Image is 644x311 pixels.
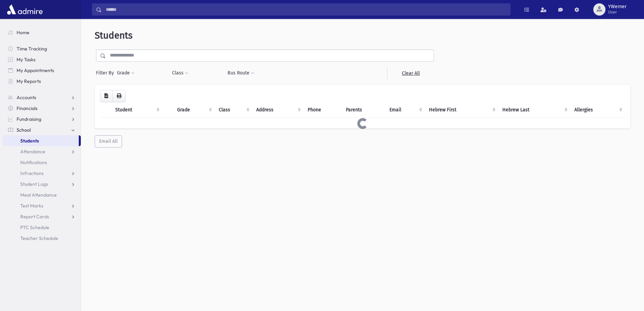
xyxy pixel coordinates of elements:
button: Email All [95,135,122,148]
span: PTC Schedule [20,224,49,230]
a: My Reports [3,76,81,87]
th: Grade [173,102,214,118]
span: Filter By [96,69,117,76]
th: Hebrew Last [498,102,571,118]
a: Infractions [3,168,81,179]
th: Address [252,102,304,118]
a: PTC Schedule [3,222,81,233]
th: Hebrew First [425,102,498,118]
span: My Appointments [17,67,54,73]
a: Test Marks [3,200,81,211]
th: Student [111,102,162,118]
a: Student Logs [3,179,81,190]
span: Fundraising [17,116,41,122]
a: Report Cards [3,211,81,222]
span: Test Marks [20,203,43,209]
th: Phone [304,102,342,118]
a: My Appointments [3,65,81,76]
a: Time Tracking [3,43,81,54]
span: Students [95,30,133,41]
a: Notifications [3,157,81,168]
a: Financials [3,103,81,114]
span: Teacher Schedule [20,235,58,241]
span: Financials [17,105,38,111]
input: Search [102,3,510,16]
a: Teacher Schedule [3,233,81,244]
th: Parents [342,102,385,118]
span: Home [17,29,29,36]
span: Student Logs [20,181,48,187]
th: Allergies [570,102,625,118]
span: My Reports [17,78,41,84]
span: YWerner [608,4,626,9]
a: School [3,125,81,135]
button: Print [112,90,126,102]
a: Accounts [3,92,81,103]
a: Attendance [3,146,81,157]
span: User [608,9,626,15]
span: Accounts [17,94,36,101]
span: Meal Attendance [20,192,57,198]
img: AdmirePro [5,3,44,16]
a: Students [3,135,79,146]
span: Report Cards [20,214,49,220]
a: My Tasks [3,54,81,65]
span: My Tasks [17,57,35,63]
span: Students [20,138,39,144]
span: Infractions [20,170,44,176]
a: Home [3,27,81,38]
a: Fundraising [3,114,81,125]
th: Class [215,102,253,118]
span: Time Tracking [17,46,47,52]
button: Grade [117,67,135,79]
a: Meal Attendance [3,190,81,200]
th: Email [385,102,425,118]
button: Bus Route [227,67,255,79]
span: Notifications [20,159,47,165]
button: Class [172,67,189,79]
a: Clear All [387,67,434,79]
span: Attendance [20,149,45,155]
span: School [17,127,31,133]
button: CSV [100,90,113,102]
